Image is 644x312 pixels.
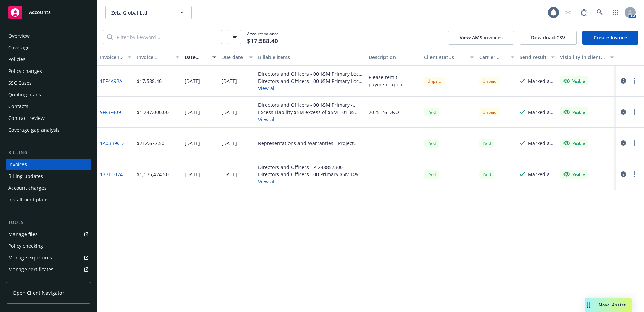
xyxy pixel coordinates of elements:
[528,77,555,85] div: Marked as sent
[137,171,169,178] div: $1,135,424.50
[137,108,169,116] div: $1,247,000.00
[528,140,555,147] div: Marked as sent
[221,171,237,178] div: [DATE]
[585,298,632,312] button: Nova Assist
[105,6,192,19] button: Zeta Global Ltd
[6,240,91,252] a: Policy checking
[8,194,49,205] div: Installment plans
[6,159,91,170] a: Invoices
[479,54,506,61] div: Carrier status
[258,85,363,92] button: View all
[6,89,91,100] a: Quoting plans
[182,49,219,66] button: Date issued
[6,171,91,182] a: Billing updates
[184,140,200,147] div: [DATE]
[479,139,494,148] div: Paid
[137,77,162,85] div: $17,588.40
[479,108,500,116] div: Unpaid
[520,31,577,45] button: Download CSV
[6,229,91,240] a: Manage files
[424,77,445,85] div: Unpaid
[599,302,626,308] span: Nova Assist
[8,77,32,88] div: SSC Cases
[258,171,363,178] div: Directors and Officers - 00 Primary $5M D&O Binder (AIG) - [PHONE_NUMBER]
[585,298,593,312] div: Drag to move
[258,140,363,147] div: Representations and Warranties - Project Lightspeed - Zeta Global (LiveIntent) - BlueChip [[DATE]...
[6,113,91,124] a: Contract review
[258,178,363,185] button: View all
[6,252,91,263] a: Manage exposures
[6,42,91,53] a: Coverage
[479,170,494,179] div: Paid
[6,276,91,287] a: Manage claims
[528,171,555,178] div: Marked as sent
[479,77,500,85] div: Unpaid
[100,140,124,147] a: 1A03B9CD
[137,140,164,147] div: $712,677.50
[29,10,51,15] span: Accounts
[593,6,607,19] a: Search
[8,240,43,252] div: Policy checking
[8,252,52,263] div: Manage exposures
[258,77,363,85] div: Directors and Officers - 00 $5M Primary Local Policy - [GEOGRAPHIC_DATA] - [PHONE_NUMBER] [GEOGRA...
[6,194,91,205] a: Installment plans
[258,70,363,77] div: Directors and Officers - 00 $5M Primary Local Policy - [GEOGRAPHIC_DATA] - [PHONE_NUMBER] [GEOGRA...
[134,49,182,66] button: Invoice amount
[6,54,91,65] a: Policies
[8,66,42,77] div: Policy changes
[369,74,418,88] div: Please remit payment upon receipt. Thank you.
[528,108,555,116] div: Marked as sent
[258,101,363,108] div: Directors and Officers - 00 $5M Primary - [PHONE_NUMBER]
[247,31,279,44] span: Account balance
[369,140,370,147] div: -
[184,54,208,61] div: Date issued
[184,108,200,116] div: [DATE]
[8,89,41,100] div: Quoting plans
[111,9,171,16] span: Zeta Global Ltd
[221,54,245,61] div: Due date
[609,6,623,19] a: Switch app
[424,54,466,61] div: Client status
[369,54,418,61] div: Description
[8,124,60,135] div: Coverage gap analysis
[8,276,43,287] div: Manage claims
[184,77,200,85] div: [DATE]
[366,49,421,66] button: Description
[563,171,585,177] div: Visible
[184,171,200,178] div: [DATE]
[421,49,476,66] button: Client status
[255,49,366,66] button: Billable items
[100,171,123,178] a: 13BEC074
[424,170,439,179] div: Paid
[219,49,256,66] button: Due date
[100,54,124,61] div: Invoice ID
[13,289,64,296] span: Open Client Navigator
[563,78,585,84] div: Visible
[369,108,399,116] div: 2025-26 D&O
[8,42,30,53] div: Coverage
[6,182,91,193] a: Account charges
[520,54,547,61] div: Send result
[560,54,606,61] div: Visibility in client dash
[100,77,122,85] a: 1EF4A92A
[221,108,237,116] div: [DATE]
[258,54,363,61] div: Billable items
[8,159,27,170] div: Invoices
[6,219,91,226] div: Tools
[563,109,585,115] div: Visible
[6,30,91,41] a: Overview
[424,108,439,116] div: Paid
[97,49,134,66] button: Invoice ID
[247,37,278,46] span: $17,588.40
[137,54,172,61] div: Invoice amount
[517,49,557,66] button: Send result
[424,139,439,148] div: Paid
[107,34,113,40] svg: Search
[448,31,514,45] button: View AMS invoices
[221,140,237,147] div: [DATE]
